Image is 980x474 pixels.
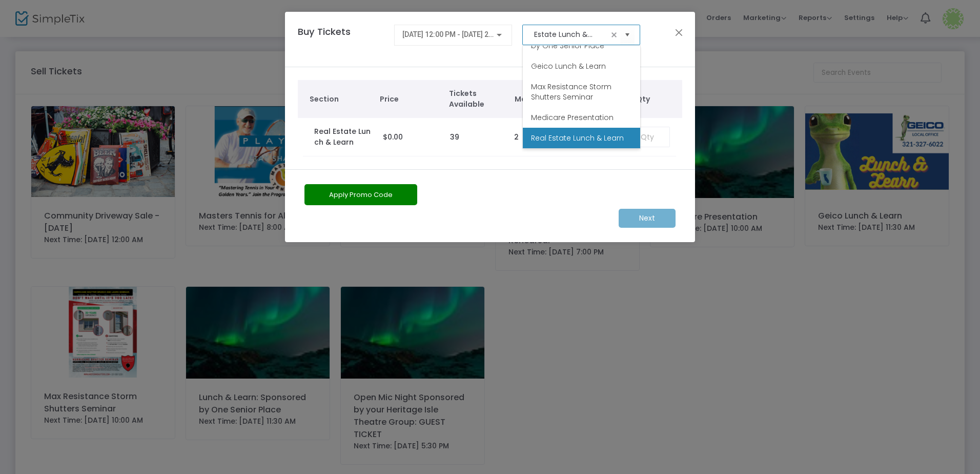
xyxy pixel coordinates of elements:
[304,184,417,205] button: Apply Promo Code
[314,126,373,148] label: Real Estate Lunch & Learn
[449,88,504,110] span: Tickets Available
[515,94,570,105] span: Max Tickets
[531,133,624,143] span: Real Estate Lunch & Learn
[672,26,686,39] button: Close
[636,94,677,105] span: Qty
[531,61,606,71] span: Geico Lunch & Learn
[514,132,519,143] label: 2
[532,29,608,40] input: Select an event
[380,94,439,105] span: Price
[310,94,370,105] span: Section
[383,132,403,142] span: $0.00
[620,24,635,45] button: Select
[531,82,632,102] span: Max Resistance Storm Shutters Seminar
[450,132,459,143] label: 39
[531,112,614,123] span: Medicare Presentation
[402,30,511,38] span: [DATE] 12:00 PM - [DATE] 2:00 PM
[293,25,389,54] h4: Buy Tickets
[636,127,669,147] input: Qty
[608,29,620,41] span: clear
